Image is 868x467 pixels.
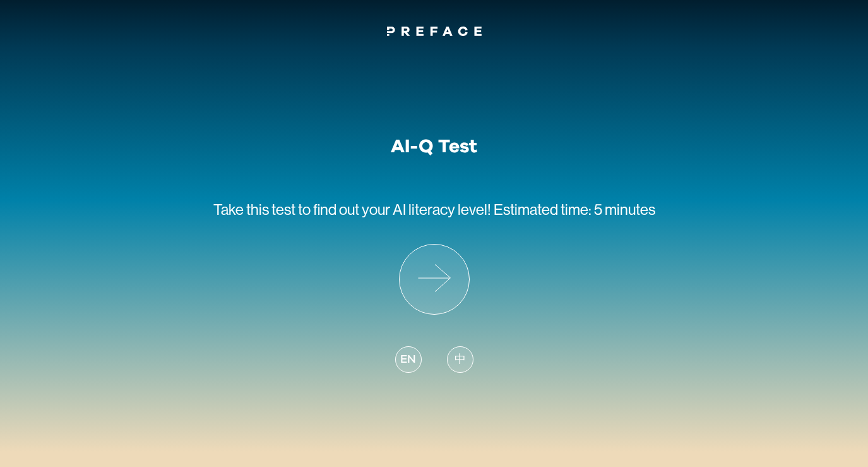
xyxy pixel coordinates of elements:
[313,201,491,218] span: find out your AI literacy level!
[391,135,477,158] h1: AI-Q Test
[400,351,415,368] span: EN
[213,201,311,218] span: Take this test to
[494,201,655,218] span: Estimated time: 5 minutes
[455,351,466,368] span: 中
